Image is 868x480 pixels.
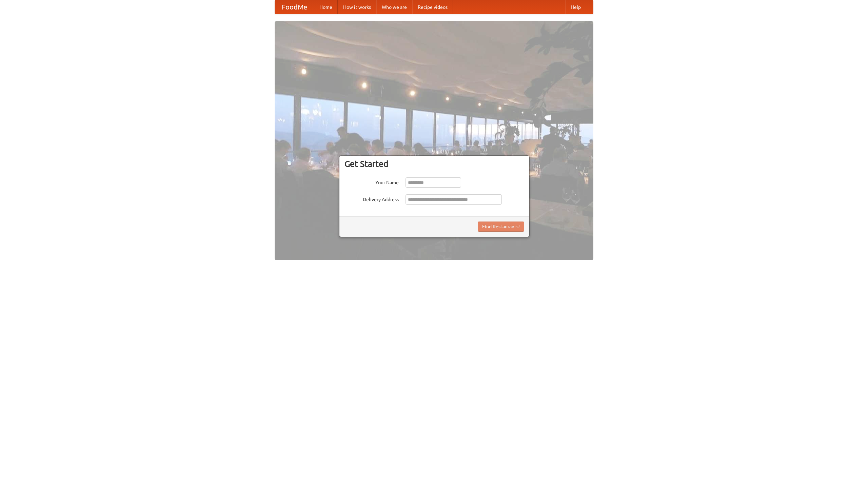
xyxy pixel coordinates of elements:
a: Who we are [376,0,412,14]
label: Delivery Address [344,194,399,203]
a: Help [565,0,586,14]
a: FoodMe [275,0,314,14]
h3: Get Started [344,159,524,169]
a: Home [314,0,338,14]
button: Find Restaurants! [478,222,524,232]
a: Recipe videos [412,0,453,14]
label: Your Name [344,177,399,186]
a: How it works [338,0,376,14]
